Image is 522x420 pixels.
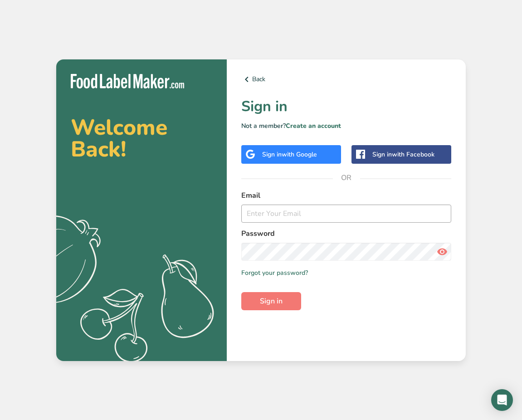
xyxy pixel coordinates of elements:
h2: Welcome Back! [71,117,212,160]
a: Forgot your password? [241,268,308,278]
span: with Google [282,150,317,159]
span: with Facebook [392,150,434,159]
input: Enter Your Email [241,205,451,223]
h1: Sign in [241,96,451,117]
div: Open Intercom Messenger [491,389,513,411]
p: Not a member? [241,121,451,131]
a: Back [241,74,451,85]
button: Sign in [241,292,301,310]
span: Sign in [260,296,283,307]
label: Password [241,228,451,239]
label: Email [241,190,451,201]
img: Food Label Maker [71,74,184,89]
div: Sign in [262,150,317,159]
div: Sign in [372,150,434,159]
a: Create an account [286,122,341,130]
span: OR [333,164,360,191]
